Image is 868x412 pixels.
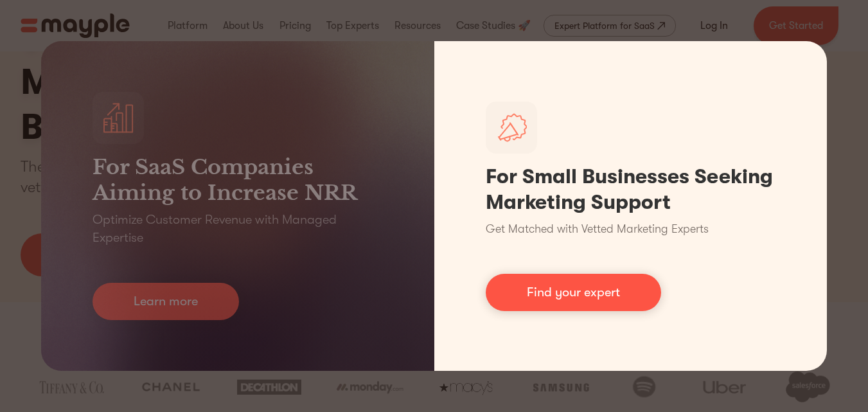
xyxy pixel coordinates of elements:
[486,164,776,215] h1: For Small Businesses Seeking Marketing Support
[93,211,383,247] p: Optimize Customer Revenue with Managed Expertise
[486,274,661,311] a: Find your expert
[486,220,709,238] p: Get Matched with Vetted Marketing Experts
[93,283,239,320] a: Learn more
[93,154,383,206] h3: For SaaS Companies Aiming to Increase NRR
